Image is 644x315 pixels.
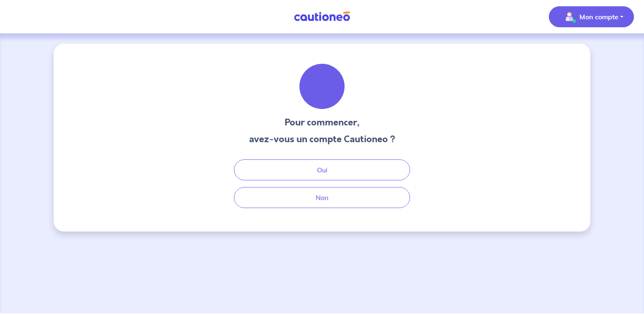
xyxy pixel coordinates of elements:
[299,64,345,109] img: illu_welcome.svg
[291,11,353,22] img: Cautioneo
[579,12,618,22] p: Mon compte
[563,10,576,23] img: illu_account_valid_menu.svg
[249,133,395,146] h3: avez-vous un compte Cautioneo ?
[234,159,410,180] button: Oui
[249,116,395,129] h3: Pour commencer,
[549,6,634,27] button: illu_account_valid_menu.svgMon compte
[234,187,410,208] button: Non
